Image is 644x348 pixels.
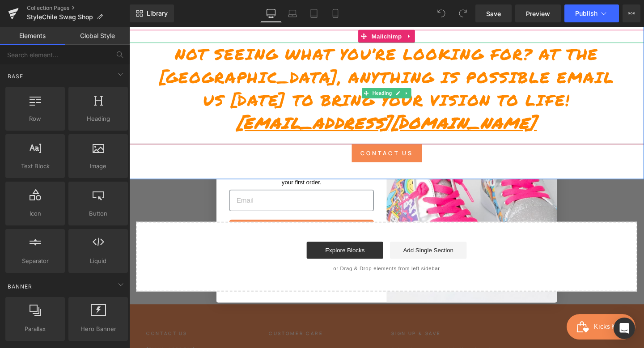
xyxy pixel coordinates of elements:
[454,4,472,22] button: Redo
[71,209,125,218] span: Button
[8,161,62,171] span: Text Block
[289,3,301,17] a: Expand / Collapse
[27,4,130,12] a: Collection Pages
[303,4,325,22] a: Tablet
[623,4,640,22] button: More
[8,256,62,266] span: Separator
[460,302,532,329] iframe: Button to open loyalty program pop-up
[614,318,635,339] div: Open Intercom Messenger
[113,89,428,112] a: [EMAIL_ADDRESS][DOMAIN_NAME]
[575,10,597,17] span: Publish
[282,4,303,22] a: Laptop
[65,27,130,45] a: Global Style
[129,27,644,348] iframe: To enrich screen reader interactions, please activate Accessibility in Grammarly extension settings
[7,72,24,81] span: Base
[526,9,550,18] span: Preview
[8,324,62,334] span: Parallax
[147,9,168,17] span: Library
[254,64,278,75] span: Heading
[27,13,93,21] span: StyleChile Swag Shop
[71,324,125,334] span: Hero Banner
[274,226,355,244] a: Add Single Section
[252,3,288,17] span: Mailchimp
[243,129,298,137] span: Contact Us
[325,4,346,22] a: Mobile
[8,209,62,218] span: Icon
[486,9,501,18] span: Save
[186,226,267,244] a: Explore Blocks
[130,4,174,22] a: New Library
[515,4,561,22] a: Preview
[7,282,33,291] span: Banner
[234,123,308,142] a: Contact Us
[432,4,450,22] button: Undo
[21,251,520,257] p: or Drag & Drop elements from left sidebar
[8,114,62,123] span: Row
[260,4,282,22] a: Desktop
[564,4,619,22] button: Publish
[22,17,519,89] h1: Not seeing what you’re looking for? At the [GEOGRAPHIC_DATA], anything is possible email us [DATE...
[71,161,125,171] span: Image
[287,64,297,75] a: Expand / Collapse
[71,256,125,266] span: Liquid
[71,114,125,123] span: Heading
